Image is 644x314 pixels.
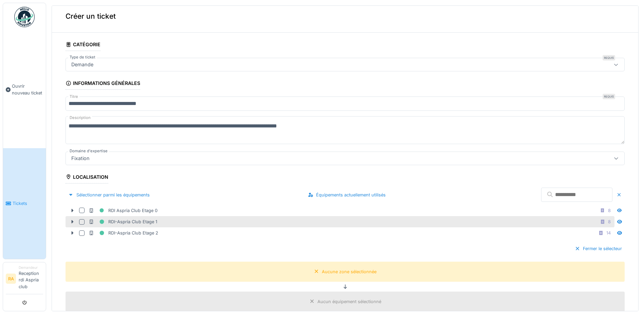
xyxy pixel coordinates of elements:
[3,148,46,259] a: Tickets
[305,190,388,199] div: Équipements actuellement utilisés
[606,230,611,236] div: 14
[322,268,376,275] div: Aucune zone sélectionnée
[6,265,43,294] a: RA DemandeurReception rdi Aspria club
[89,229,158,237] div: RDI-Aspria Club Etage 2
[66,172,108,184] div: Localisation
[69,155,92,162] div: Fixation
[66,39,100,51] div: Catégorie
[19,265,43,270] div: Demandeur
[603,55,615,60] div: Requis
[317,298,381,305] div: Aucun équipement sélectionné
[603,94,615,99] div: Requis
[68,94,79,100] label: Titre
[13,200,43,207] span: Tickets
[68,114,92,122] label: Description
[66,78,140,90] div: Informations générales
[69,61,96,68] div: Demande
[89,217,157,226] div: RDI-Aspria Club Etage 1
[608,207,611,214] div: 8
[14,7,35,27] img: Badge_color-CXgf-gQk.svg
[6,274,16,284] li: RA
[3,31,46,148] a: Ouvrir nouveau ticket
[608,219,611,225] div: 8
[68,148,109,154] label: Domaine d'expertise
[66,190,152,199] div: Sélectionner parmi les équipements
[572,244,625,253] div: Fermer le sélecteur
[19,265,43,293] li: Reception rdi Aspria club
[68,54,97,60] label: Type de ticket
[12,83,43,96] span: Ouvrir nouveau ticket
[89,206,158,215] div: RDI Aspria Club Etage 0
